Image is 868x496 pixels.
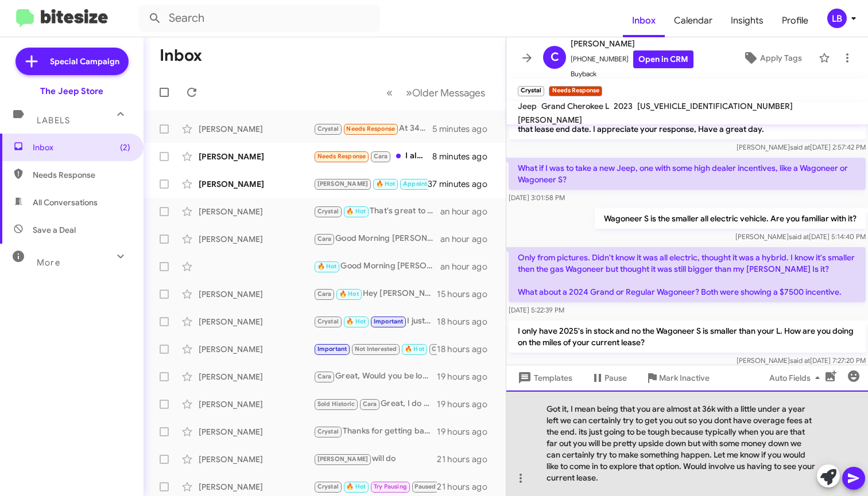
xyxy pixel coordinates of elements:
span: 🔥 Hot [346,318,366,325]
span: Mark Inactive [659,368,710,388]
div: 19 hours ago [437,426,497,438]
div: Great, I do see your lease is due next year in may. We'll touch base when we are closer to that l... [313,397,437,411]
div: 21 hours ago [437,454,497,465]
div: No problem. Sounds good! [313,480,437,493]
div: 19 hours ago [437,399,497,410]
span: » [406,85,412,100]
span: Pause [604,368,627,388]
span: [PERSON_NAME] [571,37,693,50]
span: Grand Cherokee L [541,101,609,111]
div: I just want to make sure we aren't wasting your time if you are going to be upside down. [313,315,437,328]
span: Inbox [33,142,130,153]
div: I apologize but i will not be coming in [DATE] to discuss my car [313,177,428,190]
div: 19 hours ago [437,371,497,382]
span: said at [790,356,810,365]
span: Save a Deal [33,224,76,236]
span: Appointment Set [403,180,454,188]
div: an hour ago [440,206,497,217]
button: Auto Fields [760,368,834,388]
span: [PERSON_NAME] [DATE] 2:57:42 PM [737,143,866,151]
span: [PHONE_NUMBER] [571,50,693,68]
span: Templates [516,368,572,388]
div: 8 minutes ago [432,151,497,162]
div: 18 hours ago [437,343,497,355]
div: [PERSON_NAME] [199,206,313,217]
span: Cara [363,400,377,408]
span: Not Interested [355,345,397,353]
p: I only have 2025's in stock and no the Wagoneer S is smaller than your L. How are you doing on th... [509,321,866,353]
div: [PERSON_NAME] [199,151,313,162]
div: an hour ago [440,233,497,245]
div: [PERSON_NAME] [199,426,313,438]
p: Wagoneer S is the smaller all electric vehicle. Are you familiar with it? [595,208,866,229]
span: Buyback [571,68,693,80]
button: LB [817,9,855,28]
span: Cara [317,235,332,243]
a: Inbox [623,4,665,37]
span: Crystal [317,125,339,132]
a: Insights [722,4,773,37]
span: [DATE] 5:22:39 PM [509,306,564,314]
span: 🔥 Hot [405,345,424,353]
span: C [551,48,559,67]
h1: Inbox [160,46,202,65]
a: Special Campaign [15,48,129,75]
p: What if I was to take a new Jeep, one with some high dealer incentives, like a Wagoneer or Wagone... [509,158,866,190]
div: At 34,000 miles [313,122,432,135]
span: Cara [317,290,332,298]
span: 🔥 Hot [339,290,359,298]
span: 🔥 Hot [317,263,337,270]
div: 15 hours ago [437,288,497,300]
div: 5 minutes ago [432,123,497,135]
span: Important [374,318,404,325]
a: Open in CRM [633,50,693,68]
span: 2023 [614,101,633,111]
span: More [37,257,60,268]
span: Try Pausing [374,483,407,490]
span: Apply Tags [760,48,802,68]
span: Crystal [317,318,339,325]
div: [PERSON_NAME] [199,316,313,327]
div: LB [827,9,847,28]
span: 🔥 Hot [346,208,366,215]
span: said at [790,143,810,151]
div: Good Morning [PERSON_NAME]. Unfortunately we are closed [DATE]. Available Mon-Fri: 9-8 and Sat 9-6 [313,260,440,273]
span: Sold Historic [317,400,355,408]
a: Calendar [665,4,722,37]
div: [PERSON_NAME] [199,288,313,300]
a: Profile [773,4,817,37]
div: Great, Would you be looking to just sell out right or would you also be looking to replace ? [313,370,437,383]
div: [PERSON_NAME] [199,343,313,355]
div: 21 hours ago [437,481,497,493]
span: Jeep [518,101,537,111]
button: Pause [582,368,636,388]
button: Previous [379,81,400,104]
span: Crystal [317,428,339,435]
div: Got it, I mean being that you are almost at 36k with a little under a year left we can certainly ... [506,390,868,496]
span: said at [789,232,809,241]
span: (2) [120,142,130,153]
span: [PERSON_NAME] [DATE] 7:27:20 PM [737,356,866,365]
span: Paused [414,483,436,490]
span: [PERSON_NAME] [317,455,369,463]
span: Needs Response [317,153,366,160]
div: [PERSON_NAME] [199,371,313,382]
span: [US_VEHICLE_IDENTIFICATION_NUMBER] [637,101,793,111]
span: [PERSON_NAME] [317,180,369,188]
span: Needs Response [33,169,130,181]
span: 🔥 Hot [376,180,396,188]
button: Next [399,81,492,104]
span: [PERSON_NAME] [518,115,582,125]
span: Labels [37,115,70,126]
span: Crystal [317,483,339,490]
div: will do [313,452,437,466]
div: Good Morning [PERSON_NAME], Understood. Should you like to consider your options and bring the ve... [313,232,440,245]
div: [PERSON_NAME] [199,123,313,135]
div: [PERSON_NAME] [199,178,313,190]
button: Mark Inactive [636,368,719,388]
small: Needs Response [549,86,602,96]
span: [PERSON_NAME] [DATE] 5:14:40 PM [735,232,866,241]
